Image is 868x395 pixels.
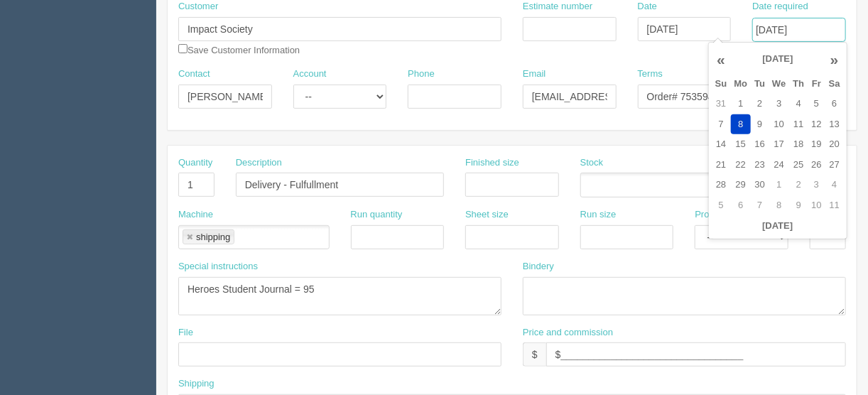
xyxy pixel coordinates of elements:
[712,155,731,175] td: 21
[523,326,613,340] label: Price and commission
[580,156,604,170] label: Stock
[731,74,752,94] th: Mo
[465,208,509,222] label: Sheet size
[825,114,844,135] td: 13
[751,134,769,155] td: 16
[731,175,752,195] td: 29
[808,114,825,135] td: 12
[769,134,789,155] td: 17
[731,114,752,135] td: 8
[731,94,752,114] td: 1
[808,74,825,94] th: Fr
[712,175,731,195] td: 28
[236,156,282,170] label: Description
[769,175,789,195] td: 1
[178,208,213,222] label: Machine
[808,94,825,114] td: 5
[178,260,258,274] label: Special instructions
[751,175,769,195] td: 30
[178,326,193,340] label: File
[769,155,789,175] td: 24
[638,67,663,81] label: Terms
[789,175,808,195] td: 2
[712,134,731,155] td: 14
[523,342,546,367] div: $
[825,195,844,216] td: 11
[825,74,844,94] th: Sa
[712,216,844,237] th: [DATE]
[825,94,844,114] td: 6
[731,134,752,155] td: 15
[523,67,546,81] label: Email
[825,175,844,195] td: 4
[523,260,554,274] label: Bindery
[769,74,789,94] th: We
[731,155,752,175] td: 22
[825,134,844,155] td: 20
[196,232,230,242] div: shipping
[731,195,752,216] td: 6
[712,114,731,135] td: 7
[178,377,215,391] label: Shipping
[751,114,769,135] td: 9
[769,94,789,114] td: 3
[580,208,617,222] label: Run size
[178,17,501,41] input: Enter customer name
[178,67,210,81] label: Contact
[712,195,731,216] td: 5
[751,155,769,175] td: 23
[712,45,731,74] th: «
[808,195,825,216] td: 10
[808,155,825,175] td: 26
[825,155,844,175] td: 27
[695,208,717,222] label: Proof
[789,134,808,155] td: 18
[351,208,403,222] label: Run quantity
[751,195,769,216] td: 7
[465,156,519,170] label: Finished size
[751,94,769,114] td: 2
[731,45,825,74] th: [DATE]
[789,94,808,114] td: 4
[789,155,808,175] td: 25
[789,74,808,94] th: Th
[751,74,769,94] th: Tu
[789,114,808,135] td: 11
[825,45,844,74] th: »
[712,74,731,94] th: Su
[808,134,825,155] td: 19
[178,156,212,170] label: Quantity
[769,195,789,216] td: 8
[293,67,327,81] label: Account
[712,94,731,114] td: 31
[769,114,789,135] td: 10
[808,175,825,195] td: 3
[789,195,808,216] td: 9
[178,277,501,315] textarea: Heroes Student Journal = 95
[408,67,435,81] label: Phone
